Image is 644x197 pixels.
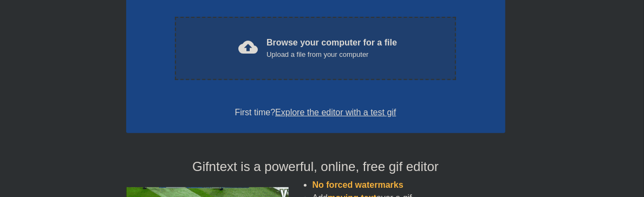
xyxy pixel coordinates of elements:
div: First time? [140,106,491,119]
h4: Gifntext is a powerful, online, free gif editor [126,159,505,175]
div: Upload a file from your computer [266,49,397,60]
div: Browse your computer for a file [266,36,397,60]
span: No forced watermarks [313,180,404,189]
a: Explore the editor with a test gif [275,108,396,117]
span: cloud_upload [238,37,258,57]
